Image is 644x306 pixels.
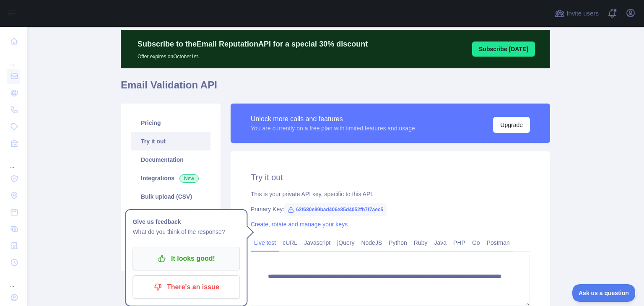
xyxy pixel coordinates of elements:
[251,124,415,132] div: You are currently on a free plan with limited features and usage
[566,9,599,18] span: Invite users
[131,150,210,169] a: Documentation
[251,221,348,228] a: Create, rotate and manage your keys
[138,38,368,50] p: Subscribe to the Email Reputation API for a special 30 % discount
[251,205,530,213] div: Primary Key:
[131,114,210,132] a: Pricing
[472,41,535,57] button: Subscribe [DATE]
[572,284,636,302] iframe: Toggle Customer Support
[131,206,210,224] a: Usage
[121,78,550,99] h1: Email Validation API
[301,236,334,249] a: Javascript
[179,174,199,183] span: New
[7,272,20,288] div: ...
[334,236,358,249] a: jQuery
[251,236,279,249] a: Live test
[251,190,530,198] div: This is your private API key, specific to this API.
[7,153,20,169] div: ...
[493,117,530,133] button: Upgrade
[469,236,483,249] a: Go
[131,169,210,187] a: Integrations New
[132,247,240,270] button: It looks good!
[410,236,431,249] a: Ruby
[279,236,301,249] a: cURL
[139,252,234,266] p: It looks good!
[132,217,240,227] h1: Give us feedback
[139,280,234,294] p: There's an issue
[431,236,450,249] a: Java
[553,7,600,20] button: Invite users
[131,187,210,206] a: Bulk upload (CSV)
[284,203,387,216] span: 62f680e99bad406e85d4052fb7f7aec5
[131,132,210,150] a: Try it out
[251,114,415,124] div: Unlock more calls and features
[132,227,240,237] p: What do you think of the response?
[132,275,240,299] button: There's an issue
[251,171,530,183] h2: Try it out
[483,236,513,249] a: Postman
[385,236,410,249] a: Python
[450,236,469,249] a: PHP
[358,236,385,249] a: NodeJS
[7,50,20,67] div: ...
[138,50,368,60] p: Offer expires on October 1st.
